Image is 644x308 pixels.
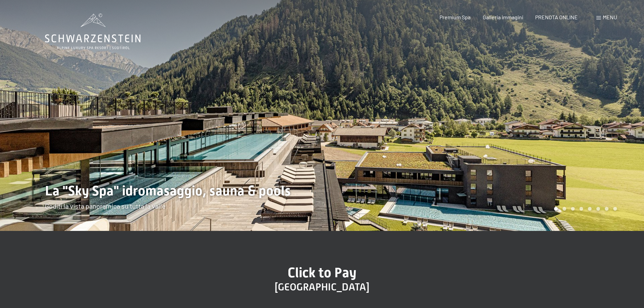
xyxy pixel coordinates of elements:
span: Click to Pay [288,265,356,281]
span: [GEOGRAPHIC_DATA] [275,281,369,293]
a: PRENOTA ONLINE [535,14,578,20]
a: Galleria immagini [483,14,523,20]
div: Carousel Page 5 [588,207,592,211]
div: Carousel Page 7 [605,207,609,211]
div: Carousel Page 4 [579,207,583,211]
div: Carousel Page 1 (Current Slide) [554,207,558,211]
div: Carousel Page 6 [596,207,600,211]
div: Carousel Pagination [552,207,617,211]
div: Carousel Page 2 [563,207,566,211]
div: Carousel Page 8 [613,207,617,211]
span: Menu [603,14,617,20]
a: Premium Spa [439,14,471,20]
div: Carousel Page 3 [571,207,575,211]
